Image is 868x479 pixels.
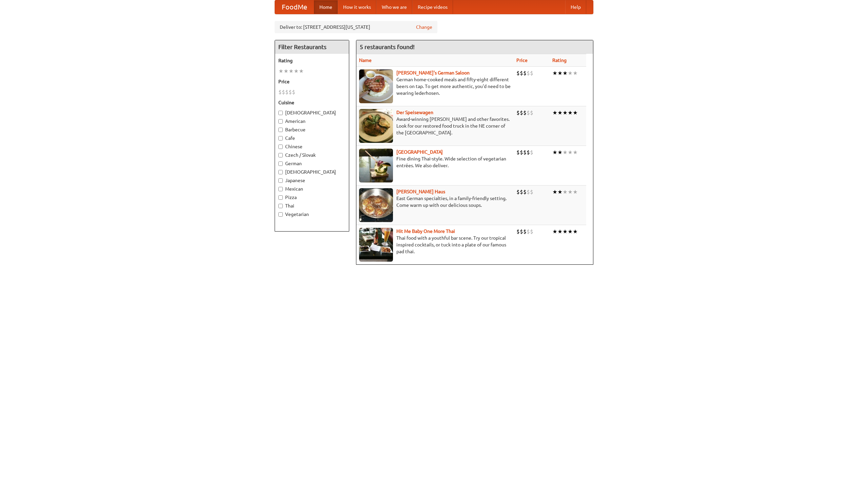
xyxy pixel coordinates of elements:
p: Award-winning [PERSON_NAME] and other favorites. Look for our restored food truck in the NE corne... [359,116,511,136]
a: [PERSON_NAME] Haus [396,189,445,194]
li: $ [516,228,520,235]
a: Who we are [376,0,412,14]
label: Cafe [278,135,346,141]
li: ★ [557,149,563,156]
li: ★ [557,69,563,77]
label: Vegetarian [278,211,346,218]
li: ★ [568,109,573,116]
input: Czech / Slovak [278,153,283,157]
a: [PERSON_NAME]'s German Saloon [396,70,470,75]
li: $ [282,88,285,96]
li: $ [530,228,533,235]
li: $ [516,149,520,156]
li: ★ [573,109,578,116]
img: kohlhaus.jpg [359,188,393,222]
li: $ [530,188,533,196]
li: ★ [552,109,557,116]
ng-pluralize: 5 restaurants found! [360,44,415,50]
li: $ [520,149,523,156]
li: ★ [557,188,563,196]
li: ★ [563,188,568,196]
a: Rating [552,58,567,63]
a: Change [416,24,432,30]
label: Barbecue [278,126,346,133]
a: Name [359,58,372,63]
a: Price [516,58,528,63]
li: ★ [568,149,573,156]
div: Deliver to: [STREET_ADDRESS][US_STATE] [275,21,437,33]
li: $ [527,149,530,156]
li: ★ [552,188,557,196]
label: Czech / Slovak [278,152,346,158]
a: Hit Me Baby One More Thai [396,228,455,234]
li: $ [523,149,527,156]
li: ★ [573,69,578,77]
input: [DEMOGRAPHIC_DATA] [278,111,283,115]
input: Cafe [278,136,283,140]
li: ★ [557,228,563,235]
li: $ [520,69,523,77]
li: $ [527,228,530,235]
li: $ [530,149,533,156]
li: $ [516,69,520,77]
li: $ [523,69,527,77]
label: Chinese [278,143,346,150]
a: Help [565,0,586,14]
a: How it works [338,0,376,14]
a: FoodMe [275,0,314,14]
li: ★ [568,69,573,77]
li: ★ [299,67,304,75]
li: $ [523,109,527,116]
li: ★ [278,67,283,75]
label: [DEMOGRAPHIC_DATA] [278,109,346,116]
label: [DEMOGRAPHIC_DATA] [278,169,346,175]
input: German [278,161,283,166]
input: Barbecue [278,128,283,132]
li: ★ [568,188,573,196]
input: Japanese [278,178,283,183]
li: ★ [563,149,568,156]
h5: Cuisine [278,99,346,106]
li: ★ [289,67,294,75]
li: $ [527,188,530,196]
li: $ [523,228,527,235]
li: $ [527,109,530,116]
li: ★ [552,69,557,77]
img: satay.jpg [359,149,393,182]
li: ★ [573,149,578,156]
li: $ [520,228,523,235]
li: ★ [563,228,568,235]
img: esthers.jpg [359,69,393,103]
li: ★ [563,69,568,77]
label: Pizza [278,194,346,201]
input: [DEMOGRAPHIC_DATA] [278,170,283,174]
input: Thai [278,204,283,208]
li: ★ [283,67,289,75]
label: Japanese [278,177,346,184]
h4: Filter Restaurants [275,40,349,54]
input: Vegetarian [278,212,283,217]
li: $ [530,69,533,77]
label: American [278,118,346,125]
li: ★ [294,67,299,75]
li: $ [523,188,527,196]
p: Fine dining Thai-style. Wide selection of vegetarian entrées. We also deliver. [359,155,511,169]
a: Recipe videos [412,0,453,14]
li: $ [520,188,523,196]
li: ★ [557,109,563,116]
li: ★ [552,228,557,235]
a: Der Speisewagen [396,110,433,115]
input: American [278,119,283,124]
li: $ [527,69,530,77]
li: $ [516,109,520,116]
li: $ [285,88,289,96]
li: $ [292,88,295,96]
li: ★ [573,188,578,196]
a: [GEOGRAPHIC_DATA] [396,149,443,155]
input: Pizza [278,195,283,200]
